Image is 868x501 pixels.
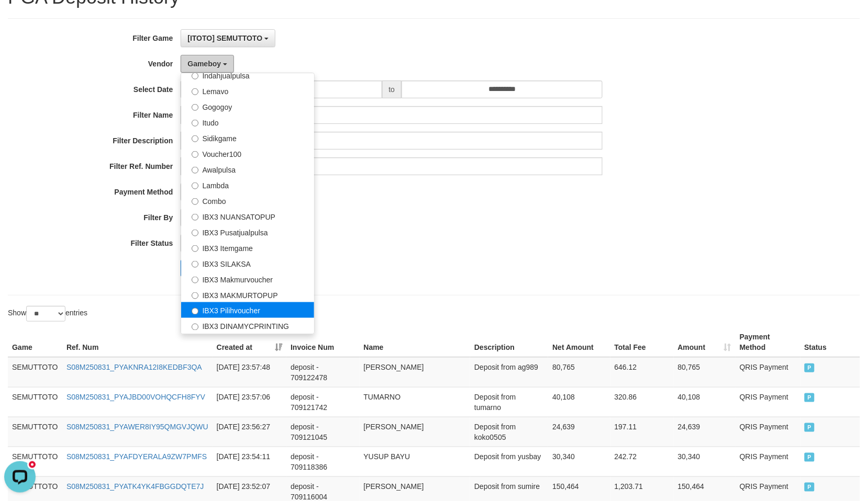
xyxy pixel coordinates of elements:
input: Lambda [192,183,198,189]
td: 30,340 [674,447,736,476]
label: Lambda [181,177,314,192]
span: PAID [805,483,815,492]
td: 80,765 [674,357,736,388]
a: S08M250831_PYAKNRA12I8KEDBF3QA [66,363,202,371]
td: SEMUTTOTO [8,447,62,476]
td: QRIS Payment [736,447,800,476]
th: Description [470,327,548,357]
td: TUMARNO [360,387,471,417]
input: Indahjualpulsa [192,73,198,79]
input: Awalpulsa [192,167,198,174]
td: QRIS Payment [736,417,800,447]
input: Sidikgame [192,135,198,142]
span: PAID [805,423,815,432]
th: Ref. Num [62,327,213,357]
input: IBX3 MAKMURTOPUP [192,292,198,299]
span: to [382,81,402,98]
input: Voucher100 [192,151,198,158]
th: Net Amount [548,327,610,357]
input: Lemavo [192,88,198,95]
th: Total Fee [610,327,674,357]
input: Itudo [192,120,198,127]
input: IBX3 Itemgame [192,245,198,252]
label: Voucher100 [181,145,314,161]
td: [DATE] 23:57:48 [213,357,286,388]
td: Deposit from yusbay [470,447,548,476]
th: Payment Method [736,327,800,357]
span: PAID [805,393,815,402]
label: Itudo [181,114,314,130]
td: SEMUTTOTO [8,417,62,447]
td: [DATE] 23:56:27 [213,417,286,447]
td: [PERSON_NAME] [360,417,471,447]
label: IBX3 Pilihvoucher [181,302,314,318]
th: Amount: activate to sort column ascending [674,327,736,357]
button: Open LiveChat chat widget [4,4,36,36]
a: S08M250831_PYAFDYERALA9ZW7PMFS [66,452,207,461]
td: [DATE] 23:57:06 [213,387,286,417]
td: Deposit from koko0505 [470,417,548,447]
td: Deposit from tumarno [470,387,548,417]
a: S08M250831_PYAJBD00VOHQCFH8FYV [66,393,205,401]
th: Name [360,327,471,357]
input: Combo [192,198,198,205]
select: Showentries [26,306,65,322]
td: SEMUTTOTO [8,387,62,417]
label: Gogogoy [181,98,314,114]
button: [ITOTO] SEMUTTOTO [181,29,275,47]
td: 320.86 [610,387,674,417]
button: Gameboy [181,55,234,73]
td: 80,765 [548,357,610,388]
label: IBX3 SILAKSA [181,255,314,271]
label: IBX3 NUANSATOPUP [181,208,314,224]
td: 24,639 [674,417,736,447]
th: Created at: activate to sort column ascending [213,327,286,357]
label: IBX3 MAKMURTOPUP [181,287,314,302]
td: deposit - 709121045 [286,417,359,447]
td: YUSUP BAYU [360,447,471,476]
a: S08M250831_PYATK4YK4FBGGDQTE7J [66,482,204,491]
td: deposit - 709122478 [286,357,359,388]
label: Show entries [8,306,87,322]
label: Awalpulsa [181,161,314,177]
td: 30,340 [548,447,610,476]
span: PAID [805,453,815,462]
td: SEMUTTOTO [8,357,62,388]
input: IBX3 DINAMYCPRINTING [192,324,198,331]
label: Lemavo [181,83,314,98]
div: new message indicator [27,3,37,13]
input: IBX3 NUANSATOPUP [192,214,198,221]
input: IBX3 Makmurvoucher [192,277,198,283]
td: Deposit from ag989 [470,357,548,388]
td: 40,108 [674,387,736,417]
span: Gameboy [187,60,221,68]
label: Combo [181,192,314,208]
input: IBX3 SILAKSA [192,261,198,268]
label: IBX3 Itemgame [181,240,314,255]
label: Indahjualpulsa [181,67,314,83]
input: IBX3 Pusatjualpulsa [192,230,198,236]
label: IBX3 Pusatjualpulsa [181,224,314,240]
td: 197.11 [610,417,674,447]
a: S08M250831_PYAWER8IY95QMGVJQWU [66,423,208,431]
input: IBX3 Pilihvoucher [192,308,198,315]
td: 646.12 [610,357,674,388]
td: deposit - 709121742 [286,387,359,417]
td: 40,108 [548,387,610,417]
td: deposit - 709118386 [286,447,359,476]
td: [DATE] 23:54:11 [213,447,286,476]
th: Invoice Num [286,327,359,357]
td: [PERSON_NAME] [360,357,471,388]
input: Gogogoy [192,104,198,111]
label: IBX3 DINAMYCPRINTING [181,318,314,334]
th: Status [800,327,860,357]
td: 242.72 [610,447,674,476]
th: Game [8,327,62,357]
span: PAID [805,363,815,372]
label: IBX3 Makmurvoucher [181,271,314,287]
td: QRIS Payment [736,387,800,417]
td: QRIS Payment [736,357,800,388]
td: 24,639 [548,417,610,447]
span: [ITOTO] SEMUTTOTO [187,34,262,42]
label: Sidikgame [181,130,314,145]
